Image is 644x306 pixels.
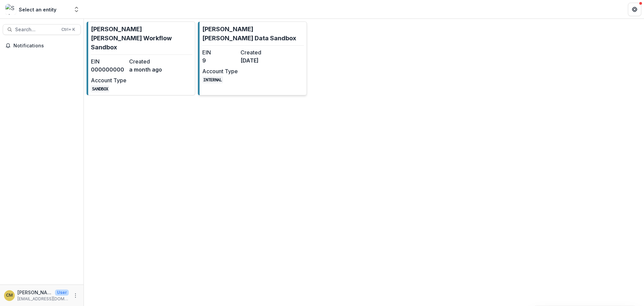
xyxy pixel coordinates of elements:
p: [EMAIL_ADDRESS][DOMAIN_NAME] [17,296,69,302]
code: INTERNAL [202,76,223,83]
dd: 000000000 [91,65,126,74]
button: Open entity switcher [72,3,81,16]
img: Select an entity [5,4,16,15]
p: [PERSON_NAME] [PERSON_NAME] Workflow Sandbox [91,25,192,52]
p: User [55,290,69,296]
dt: Created [240,48,276,56]
dt: Created [129,57,165,65]
dt: EIN [91,57,126,65]
a: [PERSON_NAME] [PERSON_NAME] Data SandboxEIN9Created[DATE]Account TypeINTERNAL [198,21,307,95]
p: [PERSON_NAME] [PERSON_NAME] Data Sandbox [202,25,304,43]
dd: [DATE] [240,56,276,64]
div: Select an entity [19,6,56,13]
dd: 9 [202,56,238,64]
dt: Account Type [91,76,126,84]
span: Notifications [13,43,78,49]
button: More [71,292,79,300]
span: Search... [15,27,57,33]
button: Search... [3,24,81,35]
div: Christine Mayers [6,293,13,298]
p: [PERSON_NAME] [17,289,52,296]
button: Get Help [628,3,641,16]
code: SANDBOX [91,85,109,92]
a: [PERSON_NAME] [PERSON_NAME] Workflow SandboxEIN000000000Createda month agoAccount TypeSANDBOX [87,21,195,95]
button: Notifications [3,40,81,51]
dt: EIN [202,48,238,56]
dd: a month ago [129,65,165,74]
dt: Account Type [202,67,238,75]
div: Ctrl + K [60,26,76,33]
